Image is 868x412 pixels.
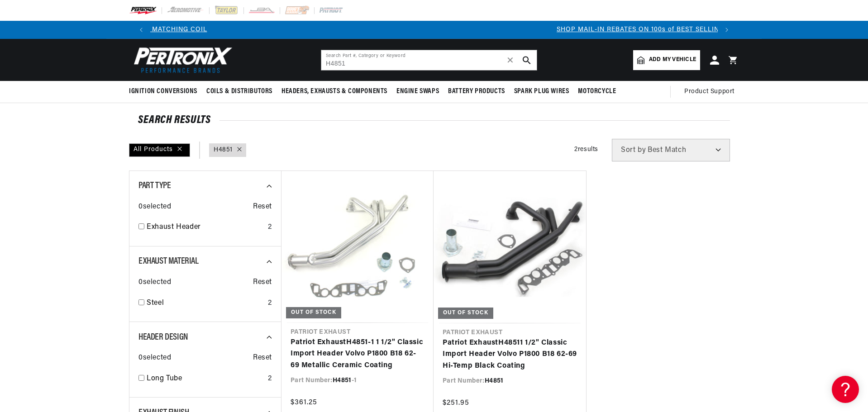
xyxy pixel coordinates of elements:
img: Pertronix [129,44,233,76]
summary: Motorcycle [573,81,620,102]
span: Battery Products [448,87,505,96]
span: Headers, Exhausts & Components [281,87,387,96]
a: SHOP MAIL-IN REBATES ON 100s of BEST SELLING PRODUCTS [557,26,764,33]
div: SEARCH RESULTS [138,116,730,125]
slideshow-component: Translation missing: en.sections.announcements.announcement_bar [106,21,762,39]
span: Motorcycle [578,87,616,96]
span: 0 selected [138,201,171,213]
div: All Products [129,143,190,157]
span: Coils & Distributors [206,87,272,96]
button: Translation missing: en.sections.announcements.previous_announcement [132,21,150,39]
div: 2 [268,373,272,385]
span: Header Design [138,333,188,342]
span: 2 results [574,146,598,153]
button: Translation missing: en.sections.announcements.next_announcement [718,21,736,39]
div: 2 [268,298,272,309]
span: 0 selected [138,277,171,289]
input: Search Part #, Category or Keyword [321,50,537,70]
span: Exhaust Material [138,257,199,266]
a: Exhaust Header [147,222,264,233]
a: Steel [147,298,264,309]
a: H4851 [214,145,233,155]
summary: Ignition Conversions [129,81,202,102]
summary: Coils & Distributors [202,81,277,102]
span: Sort by [621,147,646,154]
summary: Product Support [684,81,739,103]
span: Spark Plug Wires [514,87,569,96]
a: Long Tube [147,373,264,385]
a: Add my vehicle [633,50,700,70]
span: Reset [253,352,272,364]
button: search button [517,50,537,70]
summary: Battery Products [444,81,510,102]
span: Engine Swaps [396,87,439,96]
span: Product Support [684,87,734,97]
span: Part Type [138,181,171,190]
span: Ignition Conversions [129,87,197,96]
span: Reset [253,201,272,213]
summary: Headers, Exhausts & Components [277,81,392,102]
a: Patriot ExhaustH4851-1 1 1/2" Classic Import Header Volvo P1800 B18 62-69 Metallic Ceramic Coating [291,337,424,372]
span: 0 selected [138,352,171,364]
select: Sort by [612,139,730,161]
a: Patriot ExhaustH48511 1/2" Classic Import Header Volvo P1800 B18 62-69 Hi-Temp Black Coating [443,337,577,372]
span: Reset [253,277,272,289]
div: 2 [268,222,272,233]
summary: Spark Plug Wires [510,81,574,102]
span: Add my vehicle [649,56,696,64]
summary: Engine Swaps [392,81,444,102]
